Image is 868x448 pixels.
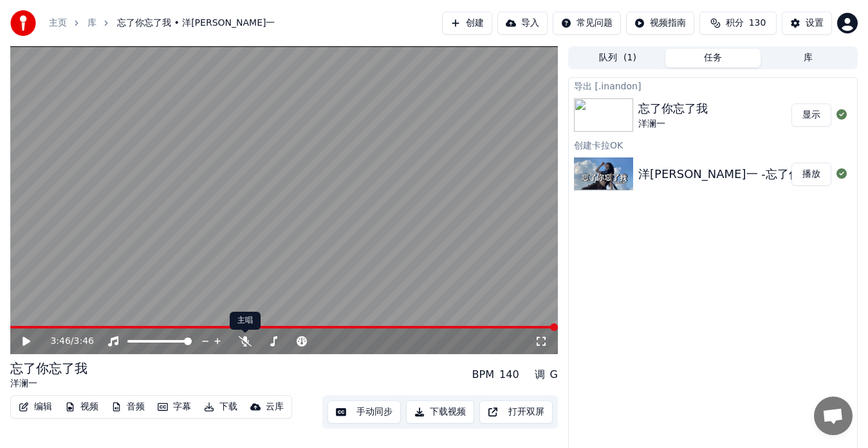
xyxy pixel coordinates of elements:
button: 队列 [570,49,665,67]
span: 3:46 [50,335,70,348]
button: 下载视频 [406,400,474,424]
button: 创建 [442,12,492,35]
div: 调 [535,367,545,382]
button: 音频 [106,398,150,416]
div: 洋澜一 [638,118,708,130]
button: 打开双屏 [479,400,553,424]
button: 视频 [60,398,104,416]
a: 库 [88,17,97,30]
span: 3:46 [74,335,94,348]
button: 编辑 [14,398,57,416]
div: 洋[PERSON_NAME]一 -忘了你忘了我 [638,165,835,183]
div: 140 [499,367,519,382]
button: 导入 [497,12,548,35]
button: 播放 [791,163,831,186]
button: 视频指南 [626,12,694,35]
button: 设置 [782,12,832,35]
button: 积分130 [699,12,777,35]
div: BPM [472,367,494,382]
button: 任务 [665,49,761,67]
button: 库 [761,49,856,67]
nav: breadcrumb [49,17,275,30]
div: 洋澜一 [10,377,88,390]
button: 下载 [199,398,243,416]
img: youka [10,10,36,36]
button: 手动同步 [328,400,401,424]
span: 130 [749,17,766,30]
span: ( 1 ) [623,51,636,64]
div: / [50,335,81,348]
button: 显示 [791,103,831,127]
div: 主唱 [230,312,261,330]
button: 字幕 [152,398,196,416]
div: 忘了你忘了我 [10,359,88,377]
span: 积分 [726,17,744,30]
div: 创建卡拉OK [569,137,857,152]
div: 设置 [806,17,824,30]
span: 忘了你忘了我 • 洋[PERSON_NAME]一 [117,17,275,30]
div: 云库 [266,400,284,413]
button: 常见问题 [553,12,621,35]
div: G [550,367,558,382]
div: 导出 [.inandon] [569,78,857,93]
a: 主页 [49,17,67,30]
div: 忘了你忘了我 [638,100,708,118]
a: 开放式聊天 [814,397,853,435]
